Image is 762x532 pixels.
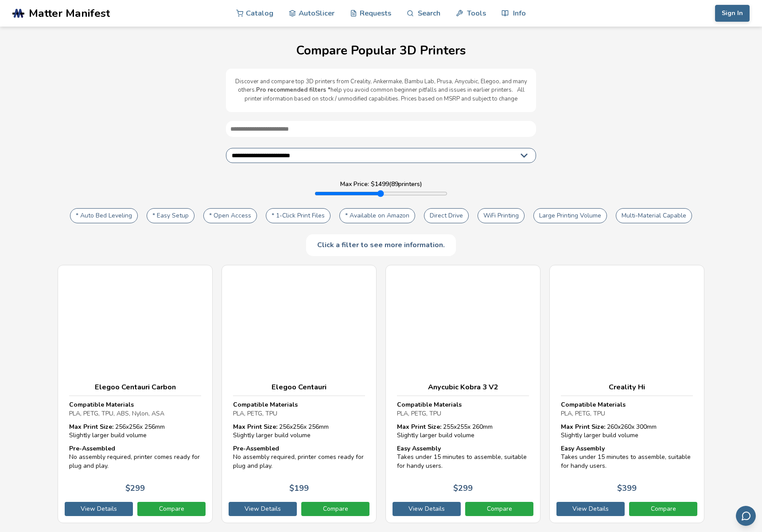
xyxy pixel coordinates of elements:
div: 260 x 260 x 300 mm Slightly larger build volume [561,423,693,440]
strong: Compatible Materials [397,400,462,409]
strong: Easy Assembly [397,444,441,453]
button: * Auto Bed Leveling [70,208,138,223]
div: 255 x 255 x 260 mm Slightly larger build volume [397,423,529,440]
button: Send feedback via email [736,506,756,526]
a: Creality HiCompatible MaterialsPLA, PETG, TPUMax Print Size: 260x260x 300mmSlightly larger build ... [549,265,704,523]
strong: Easy Assembly [561,444,605,453]
strong: Max Print Size: [561,423,605,431]
button: * Available on Amazon [339,208,415,223]
a: Compare [137,502,206,516]
strong: Max Print Size: [233,423,277,431]
h3: Creality Hi [561,383,693,392]
p: $ 299 [125,484,145,493]
strong: Max Print Size: [397,423,441,431]
strong: Compatible Materials [69,400,134,409]
a: View Details [556,502,625,516]
div: 256 x 256 x 256 mm Slightly larger build volume [233,423,365,440]
button: * Open Access [203,208,257,223]
span: PLA, PETG, TPU, ABS, Nylon, ASA [69,409,164,418]
a: View Details [393,502,461,516]
p: Discover and compare top 3D printers from Creality, Ankermake, Bambu Lab, Prusa, Anycubic, Elegoo... [235,78,527,104]
label: Max Price: $ 1499 ( 89 printers) [340,181,422,188]
h3: Elegoo Centauri [233,383,365,392]
button: Multi-Material Capable [616,208,692,223]
div: 256 x 256 x 256 mm Slightly larger build volume [69,423,201,440]
strong: Pre-Assembled [69,444,115,453]
a: Elegoo Centauri CarbonCompatible MaterialsPLA, PETG, TPU, ABS, Nylon, ASAMax Print Size: 256x256x... [58,265,213,523]
a: View Details [65,502,133,516]
button: * 1-Click Print Files [266,208,330,223]
button: * Easy Setup [147,208,194,223]
div: Takes under 15 minutes to assemble, suitable for handy users. [397,444,529,470]
p: $ 399 [617,484,637,493]
strong: Max Print Size: [69,423,113,431]
a: Compare [301,502,369,516]
a: View Details [229,502,297,516]
strong: Pre-Assembled [233,444,279,453]
div: Takes under 15 minutes to assemble, suitable for handy users. [561,444,693,470]
p: $ 299 [453,484,473,493]
a: Elegoo CentauriCompatible MaterialsPLA, PETG, TPUMax Print Size: 256x256x 256mmSlightly larger bu... [222,265,377,523]
button: Direct Drive [424,208,469,223]
h3: Elegoo Centauri Carbon [69,383,201,392]
b: Pro recommended filters * [256,86,330,94]
span: PLA, PETG, TPU [561,409,605,418]
h1: Compare Popular 3D Printers [9,44,753,58]
strong: Compatible Materials [233,400,298,409]
button: Sign In [715,5,750,22]
span: PLA, PETG, TPU [397,409,441,418]
div: No assembly required, printer comes ready for plug and play. [69,444,201,470]
span: PLA, PETG, TPU [233,409,277,418]
p: $ 199 [289,484,309,493]
a: Compare [629,502,697,516]
button: Large Printing Volume [533,208,607,223]
span: Matter Manifest [29,7,110,19]
strong: Compatible Materials [561,400,626,409]
a: Anycubic Kobra 3 V2Compatible MaterialsPLA, PETG, TPUMax Print Size: 255x255x 260mmSlightly large... [385,265,540,523]
div: Click a filter to see more information. [306,234,456,256]
button: WiFi Printing [478,208,525,223]
div: No assembly required, printer comes ready for plug and play. [233,444,365,470]
a: Compare [465,502,533,516]
h3: Anycubic Kobra 3 V2 [397,383,529,392]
